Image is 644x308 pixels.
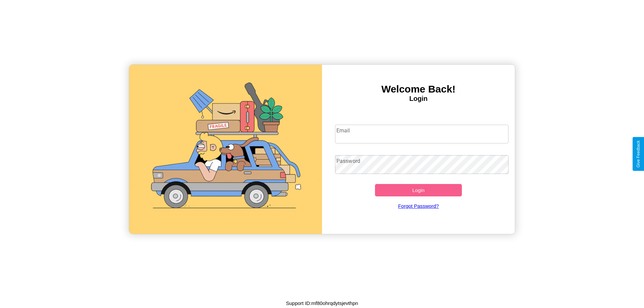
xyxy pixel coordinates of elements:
[322,83,515,95] h3: Welcome Back!
[636,140,641,168] div: Give Feedback
[129,65,322,234] img: gif
[322,95,515,103] h4: Login
[375,184,462,196] button: Login
[332,196,505,215] a: Forgot Password?
[286,299,358,308] p: Support ID: mf80ohrqdytsjevthpn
